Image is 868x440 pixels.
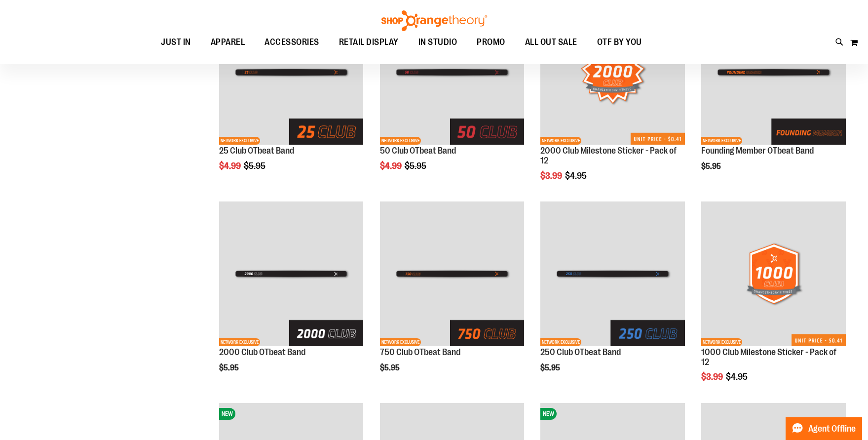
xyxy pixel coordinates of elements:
span: $4.99 [380,161,403,171]
div: product [696,197,851,407]
span: NETWORK EXCLUSIVE [701,338,742,346]
a: 250 Club OTbeat Band [540,347,621,357]
button: Agent Offline [786,417,862,440]
span: RETAIL DISPLAY [339,31,399,53]
a: 1000 Club Milestone Sticker - Pack of 12 [701,347,836,367]
span: $3.99 [701,372,724,382]
span: NETWORK EXCLUSIVE [219,137,260,145]
a: Main of 750 Club OTBeat BandNETWORK EXCLUSIVE [380,201,525,348]
a: 2000 Club Milestone Sticker - Pack of 12 [540,146,677,165]
span: $5.95 [219,363,240,372]
span: JUST IN [161,31,191,53]
span: NETWORK EXCLUSIVE [380,137,421,145]
a: Main of 250 Club OTBeat BandNETWORK EXCLUSIVE [540,201,685,348]
div: product [535,197,690,398]
span: OTF BY YOU [597,31,642,53]
img: Main of 2000 Club OTBeat Band [219,201,364,346]
span: NETWORK EXCLUSIVE [380,338,421,346]
span: ACCESSORIES [264,31,319,53]
a: 2000 Club OTbeat Band [219,347,305,357]
img: Main of 750 Club OTBeat Band [380,201,525,346]
img: Shop Orangetheory [380,10,489,31]
span: NETWORK EXCLUSIVE [701,137,742,145]
img: Main of 250 Club OTBeat Band [540,201,685,346]
span: APPAREL [211,31,245,53]
span: $5.95 [540,363,562,372]
span: $4.95 [565,171,588,181]
span: Agent Offline [808,424,856,434]
span: $5.95 [405,161,428,171]
a: 50 Club OTbeat Band [380,146,456,156]
span: IN STUDIO [418,31,457,53]
a: 1000 Club Milestone Sticker - Pack of 12NETWORK EXCLUSIVE [701,201,846,348]
a: Main of 2000 Club OTBeat BandNETWORK EXCLUSIVE [219,201,364,348]
span: PROMO [477,31,505,53]
a: Founding Member OTbeat Band [701,146,814,156]
a: 25 Club OTbeat Band [219,146,294,156]
span: NETWORK EXCLUSIVE [540,338,581,346]
span: $4.99 [219,161,242,171]
div: product [214,197,369,398]
span: NETWORK EXCLUSIVE [219,338,260,346]
span: $3.99 [540,171,564,181]
span: $5.95 [244,161,267,171]
span: $5.95 [380,363,401,372]
span: $4.95 [726,372,749,382]
img: 1000 Club Milestone Sticker - Pack of 12 [701,201,846,346]
span: NETWORK EXCLUSIVE [540,137,581,145]
a: 750 Club OTbeat Band [380,347,460,357]
span: ALL OUT SALE [525,31,577,53]
span: NEW [540,408,557,420]
span: NEW [219,408,235,420]
span: $5.95 [701,162,722,171]
div: product [375,197,529,398]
